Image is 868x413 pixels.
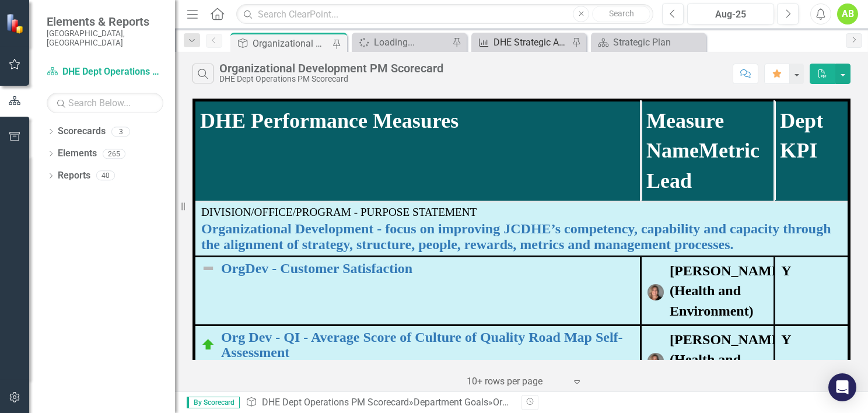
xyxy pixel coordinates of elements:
input: Search ClearPoint... [236,4,653,24]
a: Reports [58,169,90,183]
small: [GEOGRAPHIC_DATA], [GEOGRAPHIC_DATA] [47,29,163,48]
span: Elements & Reports [47,15,163,29]
td: Double-Click to Edit [775,325,849,394]
div: 3 [111,127,130,136]
div: 40 [96,171,115,181]
div: Open Intercom Messenger [828,373,856,401]
div: 265 [103,149,125,159]
span: Y [781,332,791,347]
a: Loading... [355,35,449,50]
a: DHE Strategic Annual Plan-Granular Level Report [474,35,569,50]
a: Org Dev - QI - Average Score of Culture of Quality Road Map Self-Assessment [221,330,634,360]
td: Double-Click to Edit Right Click for Context Menu [194,202,849,257]
button: AB [837,3,858,24]
td: Double-Click to Edit Right Click for Context Menu [194,257,641,325]
span: By Scorecard [187,397,240,408]
span: Y [781,263,791,278]
div: [PERSON_NAME] (Health and Environment) [670,261,786,321]
a: Strategic Plan [594,35,703,50]
span: Search [609,9,634,18]
div: » » [246,396,513,409]
td: Double-Click to Edit [641,257,775,325]
div: Aug-25 [691,8,770,22]
td: Double-Click to Edit [641,325,775,394]
div: DHE Strategic Annual Plan-Granular Level Report [494,35,569,50]
div: Strategic Plan [613,35,703,50]
a: DHE Dept Operations PM Scorecard [262,397,409,408]
img: On Target [201,338,215,352]
a: DHE Dept Operations PM Scorecard [47,65,163,79]
div: Organizational Development PM Scorecard [253,36,330,51]
button: Aug-25 [687,3,774,24]
img: Debra Kellison [647,284,664,300]
div: Division/Office/Program - Purpose Statement [201,206,842,218]
div: Organizational Development PM Scorecard [219,62,443,75]
a: Department Goals [414,397,488,408]
img: Not Defined [201,261,215,275]
div: Loading... [374,35,449,50]
div: DHE Dept Operations PM Scorecard [219,75,443,83]
img: ClearPoint Strategy [6,13,26,34]
img: Debra Kellison [647,353,664,369]
input: Search Below... [47,93,163,113]
a: Scorecards [58,125,106,138]
div: [PERSON_NAME] (Health and Environment) [670,330,786,390]
td: Double-Click to Edit [775,257,849,325]
div: Organizational Development PM Scorecard [493,397,670,408]
a: Elements [58,147,97,160]
td: Double-Click to Edit Right Click for Context Menu [194,325,641,394]
a: OrgDev - Customer Satisfaction [221,261,634,276]
a: Organizational Development - focus on improving JCDHE’s competency, capability and capacity throu... [201,221,842,252]
button: Search [592,6,650,22]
